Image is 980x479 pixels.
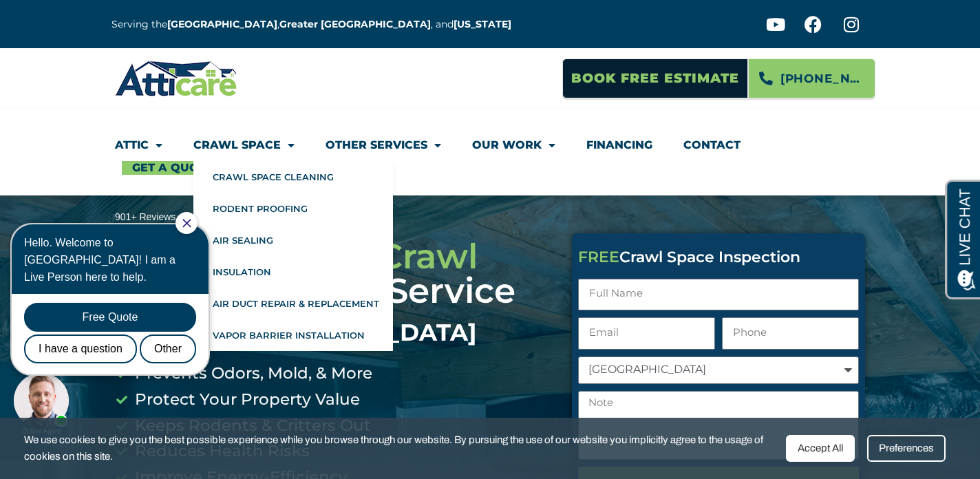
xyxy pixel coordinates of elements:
div: Crawl Space Inspection [578,250,859,265]
i: ★ [192,208,202,226]
div: Accept All [786,435,855,462]
a: [US_STATE] [454,18,511,30]
a: Attic [115,129,162,161]
span: FREE [578,248,619,266]
span: We use cookies to give you the best possible experience while you browse through our website. By ... [24,432,775,465]
a: Contact [683,129,741,161]
input: Email [578,317,715,350]
i: ★ [182,208,192,226]
a: Air Duct Repair & Replacement [193,288,393,319]
span: Book Free Estimate [571,65,739,92]
div: 901+ Reviews [115,209,175,225]
a: Other Services [326,129,441,161]
a: Greater [GEOGRAPHIC_DATA] [279,18,431,30]
div: Close Chat [169,1,191,23]
div: I have a question [17,124,130,153]
div: Online Agent [7,216,62,226]
input: Only numbers and phone characters (#, -, *, etc) are accepted. [722,317,859,350]
p: Serving the , , and [111,17,522,32]
a: Insulation [193,256,393,288]
a: Financing [586,129,652,161]
div: Free Quote [17,92,189,121]
span: [PHONE_NUMBER] [780,67,864,90]
span: Keeps Rodents & Critters Out [131,413,371,439]
a: Get A Quote [122,161,224,175]
a: [PHONE_NUMBER] [748,58,875,98]
a: Vapor Barrier Installation [193,319,393,351]
a: Rodent Proofing [193,193,393,224]
a: Book Free Estimate [562,58,748,98]
input: Full Name [578,279,859,311]
a: [GEOGRAPHIC_DATA] [167,18,277,30]
ul: Crawl Space [193,161,393,351]
span: Protect Your Property Value [131,387,360,413]
div: Other [133,124,189,153]
span: Opens a chat window [34,11,111,28]
a: Crawl Space Cleaning [193,161,393,193]
nav: Menu [115,129,865,175]
div: Preferences [867,435,946,462]
span: Prevents Odors, Mold, & More [131,361,372,387]
a: Close Chat [175,8,184,17]
div: Hello. Welcome to [GEOGRAPHIC_DATA]! I am a Live Person here to help. [17,23,189,75]
a: Crawl Space [193,129,295,161]
a: Our Work [472,129,555,161]
a: Air Sealing [193,224,393,256]
iframe: Chat Invitation [7,211,227,438]
div: 5/5 [182,208,231,226]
